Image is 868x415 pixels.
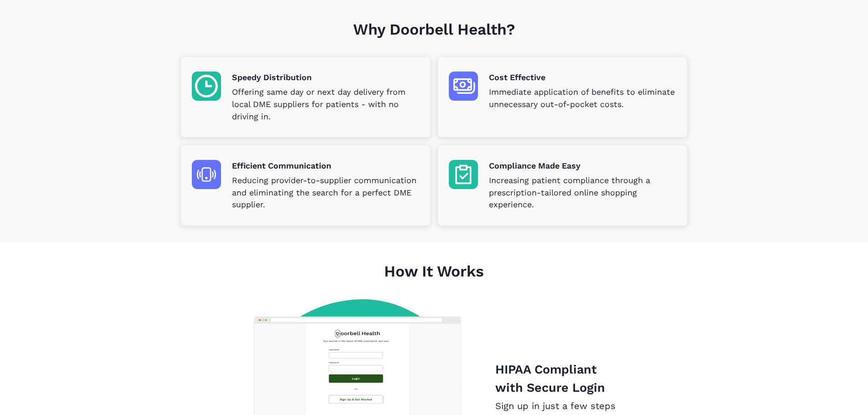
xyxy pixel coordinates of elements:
p: Immediate application of benefits to eliminate unnecessary out-of-pocket costs. [489,86,676,111]
h1: How It Works [181,262,687,299]
h1: Why Doorbell Health? [181,20,687,57]
p: Increasing patient compliance through a prescription-tailored online shopping experience. [489,174,676,211]
p: Offering same day or next day delivery from local DME suppliers for patients - with no driving in. [232,86,419,123]
img: Speedy Distribution icon [192,72,221,101]
p: Compliance Made Easy [489,160,676,172]
p: Reducing provider-to-supplier communication and eliminating the search for a perfect DME supplier. [232,174,419,211]
img: Efficient Communication icon [192,160,221,189]
p: HIPAA Compliant with Secure Login [495,360,616,397]
img: Compliance Made Easy icon [449,160,478,189]
p: Speedy Distribution [232,72,419,84]
p: Cost Effective [489,72,676,84]
p: Efficient Communication [232,160,419,172]
img: Cost Effective icon [449,72,478,101]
